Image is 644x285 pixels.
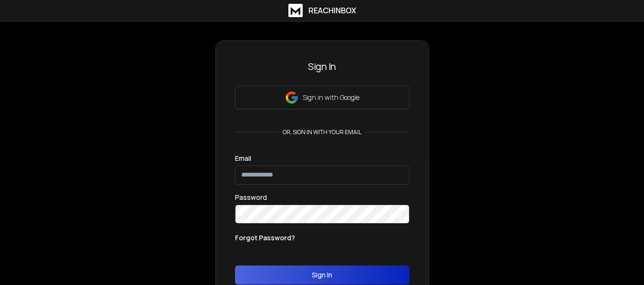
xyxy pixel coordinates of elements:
p: Forgot Password? [235,233,295,243]
p: Sign in with Google [303,93,359,102]
h3: Sign In [235,60,409,73]
label: Password [235,194,267,201]
h1: ReachInbox [308,5,356,16]
a: ReachInbox [288,4,356,17]
button: Sign in with Google [235,86,409,109]
label: Email [235,155,251,162]
img: logo [288,4,303,17]
button: Sign In [235,265,409,285]
p: or, sign in with your email [279,128,365,136]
